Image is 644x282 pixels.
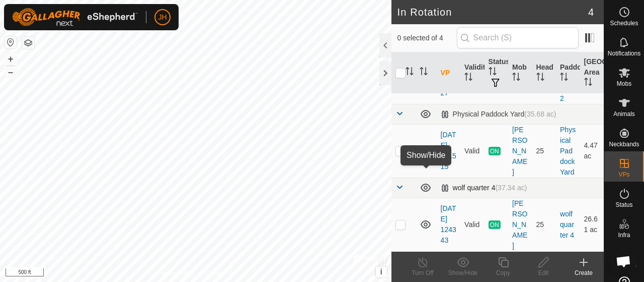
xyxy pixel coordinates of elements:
[495,184,527,192] span: (37.34 ac)
[397,6,588,18] h2: In Rotation
[158,12,167,23] span: JH
[12,8,138,26] img: Gallagher Logo
[460,52,484,94] th: Validity
[397,33,457,43] span: 0 selected of 4
[512,74,520,82] p-sorticon: Activate to sort
[560,52,576,102] a: Physical Paddock 2
[532,124,556,178] td: 25
[5,53,17,65] button: +
[156,269,194,278] a: Privacy Policy
[608,50,640,57] span: Notifications
[613,111,635,117] span: Animals
[563,268,604,277] div: Create
[508,52,532,94] th: Mob
[584,79,592,87] p-sorticon: Activate to sort
[441,110,556,119] div: Physical Paddock Yard
[5,66,17,78] button: –
[580,198,604,251] td: 26.61 ac
[536,74,544,82] p-sorticon: Activate to sort
[560,74,568,82] p-sorticon: Activate to sort
[485,52,508,94] th: Status
[556,52,580,94] th: Paddock
[610,248,637,275] div: Open chat
[489,69,497,77] p-sorticon: Activate to sort
[588,5,594,20] span: 4
[618,232,630,238] span: Infra
[420,69,428,77] p-sorticon: Activate to sort
[612,262,636,268] span: Heatmap
[464,74,472,82] p-sorticon: Activate to sort
[406,69,414,77] p-sorticon: Activate to sort
[560,210,574,239] a: wolf quarter 4
[532,198,556,251] td: 25
[5,36,17,48] button: Reset Map
[22,37,34,49] button: Map Layers
[443,268,483,277] div: Show/Hide
[615,202,632,208] span: Status
[532,52,556,94] th: Head
[457,27,579,48] input: Search (S)
[205,269,235,278] a: Contact Us
[610,20,638,26] span: Schedules
[403,268,443,277] div: Turn Off
[580,52,604,94] th: [GEOGRAPHIC_DATA] Area
[523,268,563,277] div: Edit
[437,52,460,94] th: VP
[376,266,387,277] button: i
[460,198,484,251] td: Valid
[460,124,484,178] td: Valid
[524,110,556,118] span: (35.68 ac)
[560,126,576,176] a: Physical Paddock Yard
[483,268,523,277] div: Copy
[441,184,527,192] div: wolf quarter 4
[617,81,631,87] span: Mobs
[512,125,528,178] div: [PERSON_NAME]
[512,198,528,251] div: [PERSON_NAME]
[380,267,382,276] span: i
[441,131,456,171] a: [DATE] 131515
[489,147,501,155] span: ON
[580,124,604,178] td: 4.47 ac
[489,220,501,229] span: ON
[618,172,629,178] span: VPs
[441,204,456,244] a: [DATE] 124343
[609,141,639,147] span: Neckbands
